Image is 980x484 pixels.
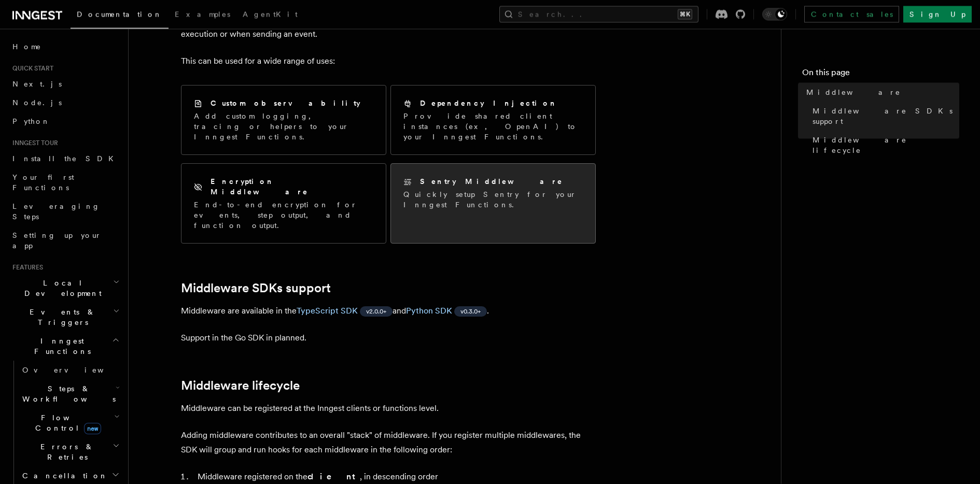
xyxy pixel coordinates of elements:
span: v2.0.0+ [366,308,386,316]
button: Errors & Retries [18,437,122,466]
a: Contact sales [804,6,899,23]
button: Toggle dark mode [762,8,787,21]
span: Examples [175,10,230,19]
span: Middleware SDKs support [813,106,959,126]
span: Middleware [806,87,901,97]
a: Node.js [8,93,122,112]
button: Steps & Workflows [18,379,122,408]
strong: client [307,472,360,482]
span: Flow Control [18,412,114,433]
button: Search...⌘K [499,6,698,23]
a: Overview [18,361,122,379]
a: Python SDK [406,306,452,316]
span: Home [12,41,41,52]
span: Cancellation [18,471,108,481]
a: Home [8,37,122,56]
span: Overview [22,366,129,374]
p: Middleware are available in the and . [181,304,596,319]
a: Python [8,112,122,131]
a: TypeScript SDK [297,306,358,316]
p: Add custom logging, tracing or helpers to your Inngest Functions. [194,111,373,143]
a: Encryption MiddlewareEnd-to-end encryption for events, step output, and function output. [181,164,386,244]
span: Inngest Functions [8,336,112,357]
p: Adding middleware contributes to an overall "stack" of middleware. If you register multiple middl... [181,429,596,458]
a: Install the SDK [8,149,122,168]
a: Documentation [71,3,169,29]
h2: Custom observability [211,98,360,109]
a: Examples [169,3,236,28]
p: Middleware can be registered at the Inngest clients or functions level. [181,402,596,416]
span: Middleware lifecycle [813,135,959,155]
span: Documentation [77,10,162,19]
span: Leveraging Steps [12,202,100,221]
a: Custom observabilityAdd custom logging, tracing or helpers to your Inngest Functions. [181,86,386,155]
button: Inngest Functions [8,332,122,361]
a: Middleware lifecycle [181,379,300,393]
span: Setting up your app [12,231,102,250]
a: Middleware SDKs support [808,102,959,131]
span: Next.js [12,80,62,88]
a: AgentKit [236,3,304,28]
p: Support in the Go SDK in planned. [181,331,596,346]
a: Sentry MiddlewareQuickly setup Sentry for your Inngest Functions. [390,164,596,244]
p: This can be used for a wide range of uses: [181,54,596,69]
h2: Encryption Middleware [211,177,373,197]
h2: Dependency Injection [420,98,557,109]
a: Middleware SDKs support [181,281,331,296]
button: Local Development [8,274,122,303]
p: Quickly setup Sentry for your Inngest Functions. [403,190,583,210]
button: Events & Triggers [8,303,122,332]
span: Node.js [12,98,62,107]
h2: Sentry Middleware [420,177,563,187]
p: Provide shared client instances (ex, OpenAI) to your Inngest Functions. [403,111,583,143]
span: Errors & Retries [18,442,113,462]
span: Steps & Workflows [18,383,116,404]
button: Flow Controlnew [18,408,122,437]
a: Middleware lifecycle [808,131,959,160]
p: End-to-end encryption for events, step output, and function output. [194,200,373,231]
span: Local Development [8,278,113,298]
a: Next.js [8,75,122,93]
a: Leveraging Steps [8,197,122,226]
a: Sign Up [903,6,972,23]
span: AgentKit [243,10,298,19]
span: Quick start [8,64,53,73]
h4: On this page [802,66,959,83]
span: Inngest tour [8,139,58,147]
span: new [84,423,101,434]
a: Dependency InjectionProvide shared client instances (ex, OpenAI) to your Inngest Functions. [390,86,596,155]
span: Features [8,263,43,272]
span: Python [12,117,50,125]
a: Middleware [802,83,959,102]
a: Setting up your app [8,226,122,255]
span: Events & Triggers [8,307,113,328]
a: Your first Functions [8,168,122,197]
kbd: ⌘K [678,9,692,20]
span: v0.3.0+ [460,308,481,316]
span: Install the SDK [12,154,120,163]
span: Your first Functions [12,173,74,192]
